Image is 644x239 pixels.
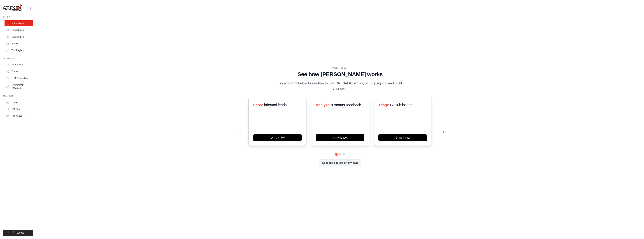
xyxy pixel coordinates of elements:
h1: See how [PERSON_NAME] works [236,71,444,78]
span: Logout [17,231,24,234]
span: Triage [378,103,389,107]
div: Operate [3,57,33,60]
a: Traces [5,68,33,74]
span: inbound leads [264,103,286,107]
a: Agents [5,41,33,47]
button: Try it now [316,134,364,141]
a: Automations [5,20,33,26]
span: Score [253,103,263,107]
button: Logout [3,230,33,236]
a: LLM Connections [5,75,33,81]
a: Settings [5,106,33,112]
span: GitHub issues [390,103,412,107]
div: Manage [3,95,33,98]
p: Try a prompt below to see how [PERSON_NAME] works, or jump right in and build your own. [277,81,403,92]
a: Environment Variables [5,82,33,91]
span: Analyze [316,103,329,107]
a: Usage [5,99,33,105]
div: Build [3,16,33,19]
button: Try it now [253,134,302,141]
button: Resources [5,113,33,119]
a: Marketplace [5,34,33,40]
button: Skip and explore on my own [319,159,361,166]
a: Integrations [5,62,33,68]
span: Resources [11,114,22,117]
span: customer feedback [330,103,361,107]
div: WALKTHROUGH [236,67,444,69]
a: Tool Registry [5,47,33,53]
button: Try it now [378,134,427,141]
a: Crew Studio [5,27,33,33]
img: Logo [3,4,22,11]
